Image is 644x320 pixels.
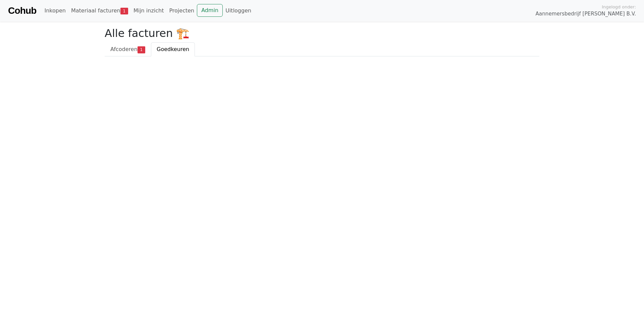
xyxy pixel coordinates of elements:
span: Goedkeuren [157,46,189,52]
a: Cohub [8,3,36,19]
a: Admin [197,4,223,17]
h2: Alle facturen 🏗️ [105,27,539,40]
span: Ingelogd onder: [602,4,636,10]
a: Mijn inzicht [131,4,167,17]
span: Afcoderen [110,46,138,52]
a: Materiaal facturen1 [68,4,131,17]
span: Aannemersbedrijf [PERSON_NAME] B.V. [535,10,636,18]
a: Uitloggen [223,4,254,17]
a: Goedkeuren [151,42,195,56]
span: 1 [138,46,145,53]
span: 1 [120,8,128,14]
a: Inkopen [42,4,68,17]
a: Afcoderen1 [105,42,151,56]
a: Projecten [166,4,197,17]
